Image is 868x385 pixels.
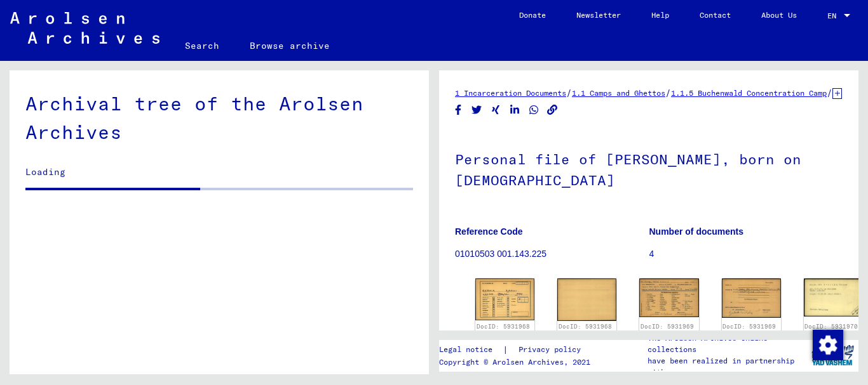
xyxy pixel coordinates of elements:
a: Privacy policy [508,343,596,356]
p: Loading [25,166,413,179]
span: / [665,87,671,98]
img: yv_logo.png [809,339,857,371]
span: EN [827,11,841,20]
a: DocID: 5931969 ([PERSON_NAME]) [641,323,698,339]
a: Search [170,30,234,61]
a: DocID: 5931970 ([PERSON_NAME]) [804,323,862,339]
a: 1 Incarceration Documents [455,88,566,98]
span: / [827,87,832,98]
a: Browse archive [234,30,345,61]
div: Archival tree of the Arolsen Archives [25,89,413,147]
span: / [566,87,572,98]
img: Change consent [813,330,843,360]
button: Share on Twitter [470,102,484,118]
p: 01010503 001.143.225 [455,247,649,261]
p: The Arolsen Archives online collections [648,332,806,355]
button: Copy link [546,102,559,118]
img: 002.jpg [557,278,616,321]
a: 1.1 Camps and Ghettos [572,88,665,98]
b: Number of documents [649,226,744,237]
a: Legal notice [439,343,503,356]
img: 002.jpg [722,278,781,317]
a: DocID: 5931968 ([PERSON_NAME]) [477,323,534,339]
p: 4 [649,247,843,261]
p: Copyright © Arolsen Archives, 2021 [439,356,596,368]
a: 1.1.5 Buchenwald Concentration Camp [671,88,827,98]
p: have been realized in partnership with [648,355,806,378]
img: 001.jpg [475,278,534,320]
img: 001.jpg [639,278,698,317]
button: Share on WhatsApp [527,102,541,118]
button: Share on Facebook [452,102,465,118]
img: 001.jpg [804,278,863,316]
div: | [439,343,596,356]
a: DocID: 5931968 ([PERSON_NAME]) [559,323,616,339]
img: Arolsen_neg.svg [10,12,159,44]
button: Share on LinkedIn [508,102,522,118]
button: Share on Xing [489,102,503,118]
a: DocID: 5931969 ([PERSON_NAME]) [722,323,780,339]
b: Reference Code [455,226,523,237]
h1: Personal file of [PERSON_NAME], born on [DEMOGRAPHIC_DATA] [455,130,843,207]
